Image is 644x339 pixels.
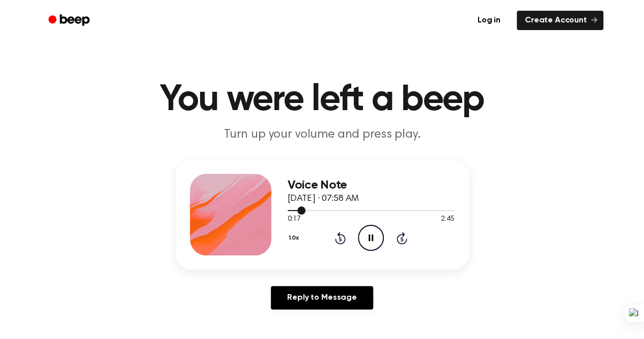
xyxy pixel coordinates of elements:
h1: You were left a beep [62,82,583,118]
h3: Voice Note [288,178,455,192]
a: Create Account [517,11,603,30]
span: 2:45 [441,214,454,225]
button: 1.0x [288,229,303,247]
a: Log in [467,9,511,32]
a: Beep [41,11,99,31]
span: 0:17 [288,214,301,225]
span: [DATE] · 07:58 AM [288,194,359,203]
p: Turn up your volume and press play. [127,126,518,143]
a: Reply to Message [271,286,373,309]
